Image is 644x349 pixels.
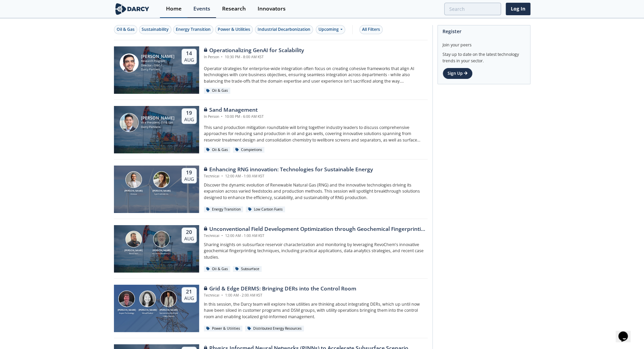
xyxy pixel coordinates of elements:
div: Join your peers [443,37,525,48]
img: Jonathan Curtis [118,290,135,307]
div: 19 [184,110,194,116]
div: Innovators [258,6,286,12]
a: Amir Akbari [PERSON_NAME] Anessa Nicole Neff [PERSON_NAME] Loci Controls Inc. 19 Aug Enhancing RN... [114,166,428,213]
div: RevoChem [123,252,144,255]
div: Loci Controls Inc. [151,193,172,195]
div: Sacramento Municipal Utility District. [158,312,179,318]
div: [PERSON_NAME] [123,249,144,253]
div: Technical 1:00 AM - 2:00 AM KST [204,293,356,298]
div: 20 [184,229,194,236]
button: Industrial Decarbonization [255,25,313,34]
img: logo-wide.svg [114,3,151,15]
div: Technical 12:00 AM - 1:00 AM KST [204,233,428,239]
div: Oil & Gas [204,88,231,94]
a: Sign Up [443,68,473,79]
div: [PERSON_NAME] [137,308,158,312]
div: Power & Utilities [204,326,243,332]
div: [PERSON_NAME] [123,189,144,193]
button: Oil & Gas [114,25,137,34]
a: Bob Aylsworth [PERSON_NAME] RevoChem John Sinclair [PERSON_NAME] Sinclair Exploration LLC 20 Aug ... [114,225,428,272]
div: Operationalizing GenAI for Scalability [204,46,304,54]
span: • [220,174,224,178]
div: Oil & Gas [204,266,231,272]
p: Sharing insights on subsurface reservoir characterization and monitoring by leveraging RevoChem's... [204,242,428,260]
button: Sustainability [139,25,171,34]
div: Events [193,6,210,12]
div: Aug [184,116,194,123]
p: Operator strategies for enterprise-wide integration often focus on creating cohesive frameworks t... [204,66,428,84]
button: Energy Transition [173,25,213,34]
button: Power & Utilities [215,25,253,34]
div: Industrial Decarbonization [258,26,310,32]
a: Log In [506,3,530,15]
div: Anessa [123,193,144,195]
div: Home [166,6,182,12]
span: • [220,114,224,119]
span: • [220,293,224,298]
a: Sami Sultan [PERSON_NAME] Research Program Director - O&G / Sustainability Darcy Partners 14 Aug ... [114,46,428,94]
div: Research [222,6,246,12]
div: Subsurface [233,266,262,272]
div: Completions [233,147,265,153]
img: John Sinclair [153,231,170,247]
div: Distributed Energy Resources [245,326,304,332]
img: Sami Sultan [120,53,139,72]
img: Nicole Neff [153,171,170,188]
div: Aug [184,57,194,63]
span: • [220,54,224,59]
div: 19 [184,169,194,176]
div: 14 [184,50,194,57]
div: Darcy Partners [141,125,174,129]
div: Unconventional Field Development Optimization through Geochemical Fingerprinting Technology [204,225,428,233]
p: Discover the dynamic evolution of Renewable Natural Gas (RNG) and the innovative technologies dri... [204,182,428,201]
div: Aug [184,295,194,301]
img: Brenda Chew [139,290,156,307]
div: Register [443,25,525,37]
div: Upcoming [316,25,345,34]
div: In Person 10:00 PM - 6:00 AM KST [204,114,264,119]
div: [PERSON_NAME] [116,308,137,312]
div: Aug [184,236,194,242]
div: Oil & Gas [117,26,135,32]
div: Sand Management [204,106,264,114]
p: This sand production mitigation roundtable will bring together industry leaders to discuss compre... [204,125,428,143]
div: [PERSON_NAME] [141,116,174,121]
div: Enhancing RNG innovation: Technologies for Sustainable Energy [204,166,373,174]
div: [PERSON_NAME] [158,308,179,312]
img: Amir Akbari [125,171,142,188]
a: Jonathan Curtis [PERSON_NAME] Aspen Technology Brenda Chew [PERSON_NAME] Virtual Peaker Yevgeniy ... [114,285,428,332]
div: Aspen Technology [116,312,137,314]
div: Oil & Gas [204,147,231,153]
div: Research Program Director - O&G / Sustainability [141,59,175,67]
button: All Filters [359,25,383,34]
div: Grid & Edge DERMS: Bringing DERs into the Control Room [204,285,356,293]
div: Sinclair Exploration LLC [151,252,172,255]
div: Sustainability [142,26,169,32]
div: 21 [184,288,194,295]
img: Ron Sasaki [120,113,139,132]
div: In Person 10:30 PM - 8:00 AM KST [204,54,304,60]
div: Aug [184,176,194,182]
div: Energy Transition [176,26,211,32]
img: Yevgeniy Postnov [160,290,177,307]
div: Technical 12:00 AM - 1:00 AM KST [204,174,373,179]
div: Darcy Partners [141,67,175,72]
div: [PERSON_NAME] [151,249,172,253]
p: In this session, the Darcy team will explore how utilities are thinking about integrating DERs, w... [204,301,428,320]
img: Bob Aylsworth [125,231,142,247]
div: Energy Transition [204,206,243,213]
div: Virtual Peaker [137,312,158,314]
input: Advanced Search [444,3,501,15]
a: Ron Sasaki [PERSON_NAME] Vice President, Oil & Gas Darcy Partners 19 Aug Sand Management In Perso... [114,106,428,153]
div: Vice President, Oil & Gas [141,121,174,125]
div: Power & Utilities [218,26,250,32]
div: [PERSON_NAME] [141,54,175,59]
div: All Filters [362,26,380,32]
div: [PERSON_NAME] [151,189,172,193]
div: Low Carbon Fuels [246,206,285,213]
div: Stay up to date on the latest technology trends in your sector. [443,48,525,64]
iframe: chat widget [616,322,637,342]
span: • [220,233,224,238]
